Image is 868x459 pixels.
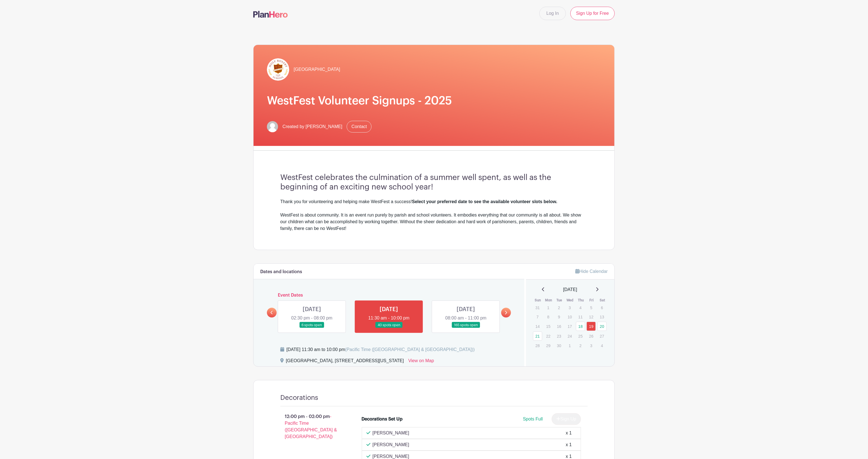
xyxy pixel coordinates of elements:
a: View on Map [408,357,434,366]
th: Sat [597,297,608,303]
h3: WestFest celebrates the culmination of a summer well spent, as well as the beginning of an exciti... [280,173,588,192]
p: 3 [565,303,574,312]
p: 16 [554,322,564,331]
th: Thu [576,297,587,303]
span: [GEOGRAPHIC_DATA] [294,66,340,73]
p: 3 [587,341,596,350]
a: 20 [597,322,607,331]
img: default-ce2991bfa6775e67f084385cd625a349d9dcbb7a52a09fb2fda1e96e2d18dcdb.png [267,121,278,132]
div: x 1 [566,441,572,448]
p: 15 [544,322,553,331]
div: [GEOGRAPHIC_DATA], [STREET_ADDRESS][US_STATE] [286,357,404,366]
a: Sign Up for Free [570,7,615,20]
strong: Select your preferred date to see the available volunteer slots below. [412,199,557,204]
p: 14 [533,322,542,331]
th: Fri [586,297,597,303]
a: Hide Calendar [575,269,608,274]
a: 18 [576,322,585,331]
p: 6 [597,303,607,312]
p: 23 [554,332,564,340]
h6: Dates and locations [260,269,302,275]
h1: WestFest Volunteer Signups - 2025 [267,94,601,107]
p: 4 [597,341,607,350]
div: [DATE] 11:30 am to 10:00 pm [286,346,475,353]
div: WestFest is about community. It is an event run purely by parish and school volunteers. It embodi... [280,212,588,232]
p: 9 [554,313,564,321]
img: hr-logo-circle.png [267,58,289,81]
p: [PERSON_NAME] [373,441,409,448]
span: Created by [PERSON_NAME] [283,123,342,130]
p: 22 [544,332,553,340]
p: 12:00 pm - 02:00 pm [271,411,353,442]
p: 29 [544,341,553,350]
th: Mon [543,297,554,303]
a: Contact [347,121,372,133]
p: 2 [576,341,585,350]
th: Sun [533,297,544,303]
div: Thank you for volunteering and helping make WestFest a success! [280,198,588,205]
p: 17 [565,322,574,331]
p: 11 [576,313,585,321]
p: 4 [576,303,585,312]
p: 28 [533,341,542,350]
p: 5 [587,303,596,312]
p: [PERSON_NAME] [373,430,409,436]
img: logo-507f7623f17ff9eddc593b1ce0a138ce2505c220e1c5a4e2b4648c50719b7d32.svg [253,11,288,18]
p: 12 [587,313,596,321]
p: 27 [597,332,607,340]
a: Log In [539,7,566,20]
p: 25 [576,332,585,340]
a: 21 [533,331,542,341]
p: 7 [533,313,542,321]
div: x 1 [566,430,572,436]
h6: Event Dates [277,293,501,298]
p: 8 [544,313,553,321]
p: 31 [533,303,542,312]
th: Wed [565,297,576,303]
span: Spots Full [523,417,543,421]
p: 2 [554,303,564,312]
p: 24 [565,332,574,340]
h4: Decorations [280,394,318,402]
p: 26 [587,332,596,340]
p: 1 [544,303,553,312]
p: 10 [565,313,574,321]
p: 13 [597,313,607,321]
a: 19 [587,322,596,331]
span: [DATE] [563,286,577,293]
th: Tue [554,297,565,303]
p: 1 [565,341,574,350]
span: (Pacific Time ([GEOGRAPHIC_DATA] & [GEOGRAPHIC_DATA])) [345,347,475,352]
p: 30 [554,341,564,350]
div: Decorations Set Up [362,416,403,422]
